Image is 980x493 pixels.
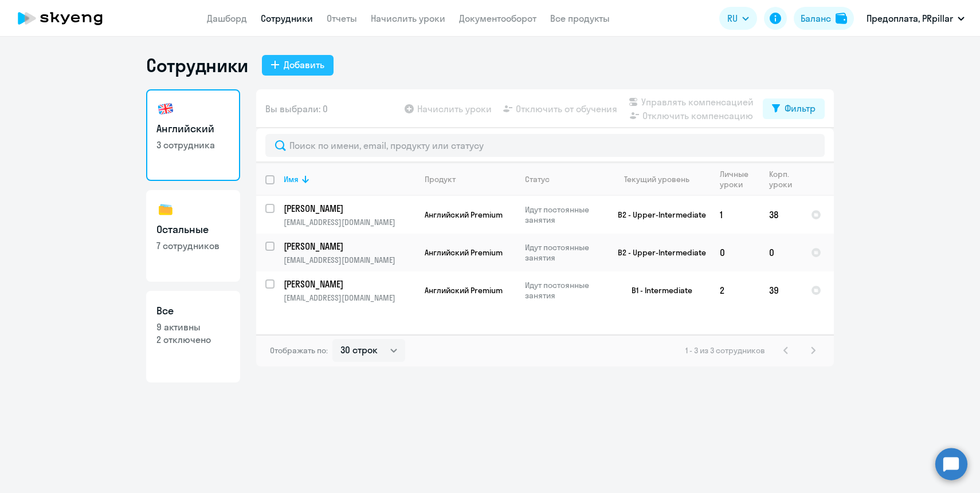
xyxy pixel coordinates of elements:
[604,234,711,271] td: B2 - Upper-Intermediate
[425,174,456,184] div: Продукт
[146,54,248,77] h1: Сотрудники
[785,101,816,115] div: Фильтр
[604,271,711,309] td: B1 - Intermediate
[207,13,247,24] a: Дашборд
[613,174,710,184] div: Текущий уровень
[146,291,240,382] a: Все9 активны2 отключено
[327,13,357,24] a: Отчеты
[769,169,794,190] div: Корп. уроки
[262,55,334,76] button: Добавить
[861,5,970,32] button: Предоплата, PRpillar
[146,190,240,282] a: Остальные7 сотрудников
[284,278,415,290] a: [PERSON_NAME]
[525,242,603,263] p: Идут постоянные занятия
[371,13,445,24] a: Начислить уроки
[711,234,760,271] td: 0
[425,247,503,258] span: Английский Premium
[156,333,230,346] p: 2 отключено
[685,345,765,356] span: 1 - 3 из 3 сотрудников
[156,139,230,151] p: 3 сотрудника
[156,222,230,237] h3: Остальные
[156,200,175,219] img: others
[719,7,757,30] button: RU
[525,280,603,301] p: Идут постоянные занятия
[261,13,313,24] a: Сотрудники
[763,98,825,119] button: Фильтр
[711,271,760,309] td: 2
[769,169,801,190] div: Корп. уроки
[525,204,603,225] p: Идут постоянные занятия
[720,169,752,190] div: Личные уроки
[624,174,689,184] div: Текущий уровень
[550,13,610,24] a: Все продукты
[265,134,825,157] input: Поиск по имени, email, продукту или статусу
[146,89,240,181] a: Английский3 сотрудника
[425,285,503,295] span: Английский Premium
[270,345,328,356] span: Отображать по:
[284,240,415,253] a: [PERSON_NAME]
[284,240,413,253] p: [PERSON_NAME]
[284,174,299,184] div: Имя
[425,210,503,220] span: Английский Premium
[794,7,854,30] button: Балансbalance
[425,174,515,184] div: Продукт
[727,11,738,25] span: RU
[525,174,550,184] div: Статус
[284,255,415,265] p: [EMAIL_ADDRESS][DOMAIN_NAME]
[836,13,847,24] img: balance
[760,196,802,234] td: 38
[604,196,711,234] td: B2 - Upper-Intermediate
[156,121,230,136] h3: Английский
[760,234,802,271] td: 0
[156,239,230,252] p: 7 сотрудников
[284,174,415,184] div: Имя
[156,303,230,318] h3: Все
[525,174,603,184] div: Статус
[711,196,760,234] td: 1
[459,13,536,24] a: Документооборот
[760,271,802,309] td: 39
[284,278,413,290] p: [PERSON_NAME]
[284,202,415,215] a: [PERSON_NAME]
[156,100,175,118] img: english
[867,11,953,25] p: Предоплата, PRpillar
[284,293,415,303] p: [EMAIL_ADDRESS][DOMAIN_NAME]
[156,321,230,333] p: 9 активны
[265,102,328,116] span: Вы выбрали: 0
[284,58,324,72] div: Добавить
[801,11,831,25] div: Баланс
[284,217,415,227] p: [EMAIL_ADDRESS][DOMAIN_NAME]
[284,202,413,215] p: [PERSON_NAME]
[720,169,759,190] div: Личные уроки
